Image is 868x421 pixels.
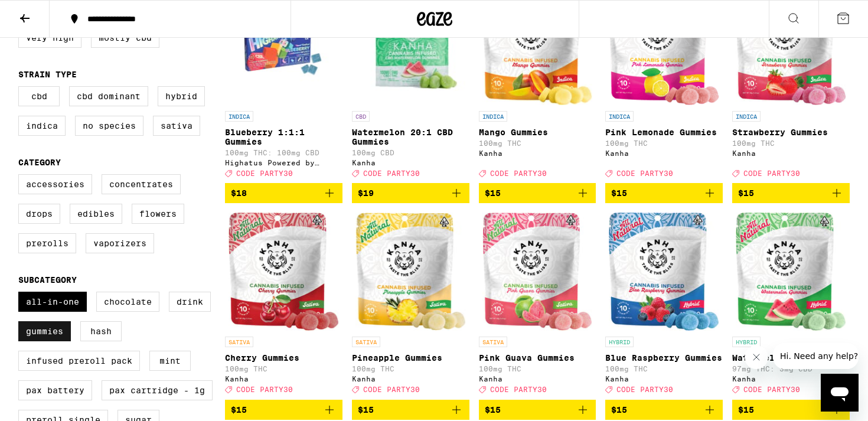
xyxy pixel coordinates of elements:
[225,365,342,373] p: 100mg THC
[96,292,159,312] label: Chocolate
[485,405,501,415] span: $15
[482,213,593,331] img: Kanha - Pink Guava Gummies
[611,188,627,198] span: $15
[743,386,800,394] span: CODE PARTY30
[158,86,205,106] label: Hybrid
[352,213,469,399] a: Open page for Pineapple Gummies from Kanha
[773,343,859,369] iframe: Message from company
[352,337,380,347] p: SATIVA
[743,169,800,177] span: CODE PARTY30
[225,183,342,203] button: Add to bag
[352,128,469,146] p: Watermelon 20:1 CBD Gummies
[80,321,122,341] label: Hash
[352,365,469,373] p: 100mg THC
[605,353,723,363] p: Blue Raspberry Gummies
[605,149,723,157] div: Kanha
[479,139,596,147] p: 100mg THC
[479,128,596,137] p: Mango Gummies
[18,70,77,79] legend: Strain Type
[352,159,469,167] div: Kanha
[18,28,81,48] label: Very High
[732,375,850,383] div: Kanha
[363,169,420,177] span: CODE PARTY30
[18,275,77,285] legend: Subcategory
[70,204,122,224] label: Edibles
[153,116,200,136] label: Sativa
[479,375,596,383] div: Kanha
[169,292,211,312] label: Drink
[611,405,627,415] span: $15
[231,405,247,415] span: $15
[732,139,850,147] p: 100mg THC
[225,400,342,420] button: Add to bag
[605,365,723,373] p: 100mg THC
[479,353,596,363] p: Pink Guava Gummies
[490,169,547,177] span: CODE PARTY30
[132,204,184,224] label: Flowers
[605,128,723,137] p: Pink Lemonade Gummies
[609,213,719,331] img: Kanha - Blue Raspberry Gummies
[732,353,850,363] p: Watermelon Gummies
[736,213,846,331] img: Kanha - Watermelon Gummies
[225,353,342,363] p: Cherry Gummies
[352,149,469,156] p: 100mg CBD
[732,183,850,203] button: Add to bag
[358,188,374,198] span: $19
[479,149,596,157] div: Kanha
[18,86,60,106] label: CBD
[479,400,596,420] button: Add to bag
[18,321,71,341] label: Gummies
[225,149,342,156] p: 100mg THC: 100mg CBD
[352,400,469,420] button: Add to bag
[732,128,850,137] p: Strawberry Gummies
[225,375,342,383] div: Kanha
[225,337,253,347] p: SATIVA
[358,405,374,415] span: $15
[732,111,761,122] p: INDICA
[605,139,723,147] p: 100mg THC
[18,174,92,194] label: Accessories
[352,183,469,203] button: Add to bag
[231,188,247,198] span: $18
[745,345,768,369] iframe: Close message
[479,337,507,347] p: SATIVA
[149,351,191,371] label: Mint
[605,400,723,420] button: Add to bag
[229,213,339,331] img: Kanha - Cherry Gummies
[75,116,143,136] label: No Species
[738,405,754,415] span: $15
[18,233,76,253] label: Prerolls
[18,380,92,400] label: PAX Battery
[225,213,342,399] a: Open page for Cherry Gummies from Kanha
[86,233,154,253] label: Vaporizers
[18,351,140,371] label: Infused Preroll Pack
[479,183,596,203] button: Add to bag
[352,375,469,383] div: Kanha
[732,365,850,373] p: 97mg THC: 3mg CBD
[821,374,859,412] iframe: Button to launch messaging window
[352,353,469,363] p: Pineapple Gummies
[479,213,596,399] a: Open page for Pink Guava Gummies from Kanha
[605,213,723,399] a: Open page for Blue Raspberry Gummies from Kanha
[732,149,850,157] div: Kanha
[738,188,754,198] span: $15
[236,169,293,177] span: CODE PARTY30
[91,28,159,48] label: Mostly CBD
[363,386,420,394] span: CODE PARTY30
[732,213,850,399] a: Open page for Watermelon Gummies from Kanha
[18,292,87,312] label: All-In-One
[479,111,507,122] p: INDICA
[490,386,547,394] span: CODE PARTY30
[732,337,761,347] p: HYBRID
[732,400,850,420] button: Add to bag
[616,169,673,177] span: CODE PARTY30
[102,380,213,400] label: PAX Cartridge - 1g
[69,86,148,106] label: CBD Dominant
[225,111,253,122] p: INDICA
[225,159,342,167] div: Highatus Powered by Cannabiotix
[605,111,634,122] p: INDICA
[18,204,60,224] label: Drops
[18,158,61,167] legend: Category
[605,337,634,347] p: HYBRID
